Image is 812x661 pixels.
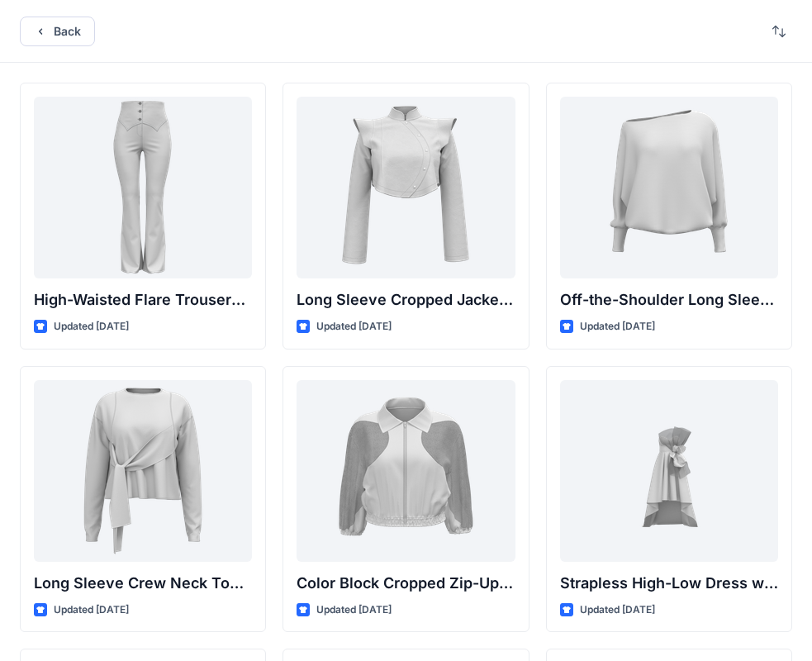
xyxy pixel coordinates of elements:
p: Updated [DATE] [316,318,392,335]
p: Updated [DATE] [580,318,655,335]
p: Updated [DATE] [580,602,655,619]
a: Long Sleeve Crew Neck Top with Asymmetrical Tie Detail [34,380,252,562]
p: Strapless High-Low Dress with Side Bow Detail [560,572,778,595]
a: Color Block Cropped Zip-Up Jacket with Sheer Sleeves [297,380,515,562]
a: High-Waisted Flare Trousers with Button Detail [34,97,252,278]
a: Off-the-Shoulder Long Sleeve Top [560,97,778,278]
p: Updated [DATE] [316,602,392,619]
a: Long Sleeve Cropped Jacket with Mandarin Collar and Shoulder Detail [297,97,515,278]
button: Back [20,17,95,46]
p: High-Waisted Flare Trousers with Button Detail [34,288,252,311]
p: Off-the-Shoulder Long Sleeve Top [560,288,778,311]
p: Updated [DATE] [54,318,129,335]
p: Color Block Cropped Zip-Up Jacket with Sheer Sleeves [297,572,515,595]
p: Long Sleeve Crew Neck Top with Asymmetrical Tie Detail [34,572,252,595]
p: Long Sleeve Cropped Jacket with Mandarin Collar and Shoulder Detail [297,288,515,311]
p: Updated [DATE] [54,602,129,619]
a: Strapless High-Low Dress with Side Bow Detail [560,380,778,562]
